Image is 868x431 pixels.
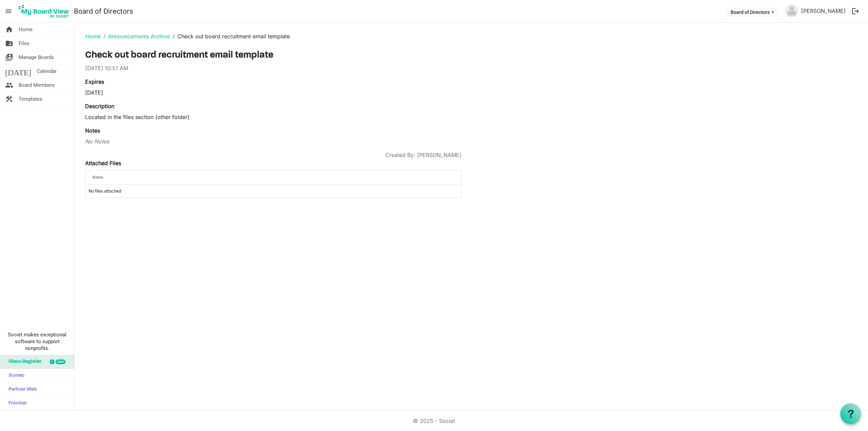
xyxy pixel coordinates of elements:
[19,92,42,106] span: Templates
[798,4,848,18] a: [PERSON_NAME]
[170,32,290,40] li: Check out board recruitment email template
[37,64,57,78] span: Calendar
[19,37,29,50] span: Files
[19,78,55,92] span: Board Members
[85,137,461,145] div: No Notes
[5,78,13,92] span: people
[5,23,13,36] span: home
[385,151,461,159] span: Created By: [PERSON_NAME]
[74,4,133,18] a: Board of Directors
[56,359,65,364] div: new
[785,4,798,18] img: no-profile-picture.svg
[5,383,37,396] span: Partner Web
[5,37,13,50] span: folder_shared
[85,33,101,40] a: Home
[5,51,13,64] span: switch_account
[85,113,461,121] p: Located in the files section (other folder)
[19,23,33,36] span: Home
[85,185,461,198] td: No files attached
[108,33,170,40] a: Announcements Archive
[85,78,104,86] label: Expires
[85,126,100,135] label: Notes
[5,369,24,383] span: Sumac
[85,159,121,167] label: Attached Files
[85,50,461,61] h3: Check out board recruitment email template
[17,3,71,20] img: My Board View Logo
[3,331,71,352] span: Societ makes exceptional software to support nonprofits.
[85,89,268,97] div: [DATE]
[19,51,54,64] span: Manage Boards
[85,102,114,110] label: Description
[726,7,778,17] button: Board of Directors dropdownbutton
[5,355,41,369] span: Glass Register
[413,417,455,424] a: © 2025 - Societ
[5,64,31,78] span: [DATE]
[2,5,15,18] span: menu
[5,92,13,106] span: construction
[5,397,27,410] span: Frontier
[93,175,103,180] span: Name
[848,4,863,18] button: logout
[17,3,74,20] a: My Board View Logo
[85,64,461,72] div: [DATE] 10:51 AM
